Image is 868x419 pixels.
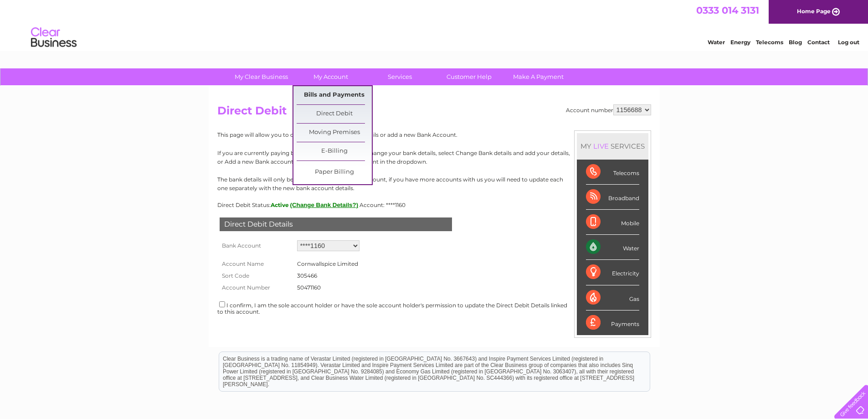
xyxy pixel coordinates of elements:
td: Cornwallspice Limited [295,258,360,270]
p: If you are currently paying by Direct Debit and wish to change your bank details, select Change B... [217,149,651,166]
td: 305466 [295,270,360,282]
th: Account Number [217,282,295,294]
div: Gas [586,285,639,310]
div: Clear Business is a trading name of Verastar Limited (registered in [GEOGRAPHIC_DATA] No. 3667643... [219,5,650,44]
a: Customer Help [431,68,507,85]
a: Paper Billing [297,163,372,181]
td: 50471160 [295,282,360,294]
th: Sort Code [217,270,295,282]
a: Direct Debit [297,105,372,123]
a: Moving Premises [297,124,372,142]
a: Blog [789,39,802,46]
div: Mobile [586,210,639,235]
div: Water [586,235,639,260]
a: Log out [838,39,859,46]
span: Active [271,202,289,208]
a: Water [708,39,725,46]
th: Account Name [217,258,295,270]
a: My Clear Business [224,68,299,85]
div: Electricity [586,260,639,285]
a: E-Billing [297,142,372,160]
div: I confirm, I am the sole account holder or have the sole account holder's permission to update th... [217,300,651,315]
div: MY SERVICES [577,133,648,159]
p: The bank details will only be updated for the selected account, if you have more accounts with us... [217,175,651,192]
div: Telecoms [586,160,639,185]
div: Direct Debit Details [220,217,452,231]
p: This page will allow you to change your Direct Debit details or add a new Bank Account. [217,130,651,139]
h2: Direct Debit [217,104,651,122]
a: Telecoms [756,39,783,46]
img: logo.png [31,24,77,52]
button: (Change Bank Details?) [290,202,359,208]
a: Services [362,68,437,85]
div: LIVE [591,142,611,150]
div: Direct Debit Status: [217,202,651,208]
a: 0333 014 3131 [696,5,759,16]
div: Payments [586,310,639,335]
div: Broadband [586,185,639,210]
th: Bank Account [217,238,295,253]
a: Bills and Payments [297,86,372,104]
a: Energy [730,39,750,46]
a: My Account [293,68,368,85]
a: Contact [807,39,830,46]
div: Account number [566,104,651,115]
a: Make A Payment [501,68,576,85]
